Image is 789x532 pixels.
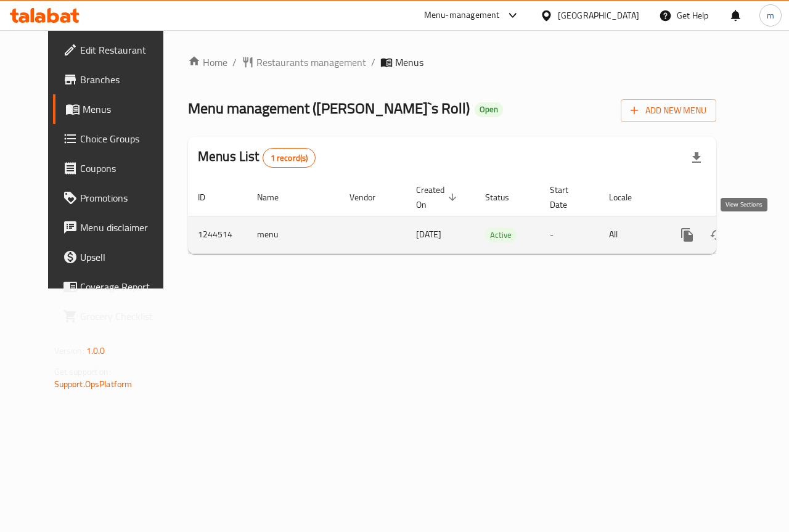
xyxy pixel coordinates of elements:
[80,131,170,146] span: Choice Groups
[54,343,84,359] span: Version:
[80,190,170,205] span: Promotions
[416,182,460,212] span: Created On
[53,35,180,65] a: Edit Restaurant
[53,301,180,331] a: Grocery Checklist
[188,55,716,70] nav: breadcrumb
[475,104,503,115] span: Open
[558,9,639,22] div: [GEOGRAPHIC_DATA]
[54,364,111,380] span: Get support on:
[198,147,316,168] h2: Menus List
[682,143,711,173] div: Export file
[83,102,170,117] span: Menus
[53,94,180,124] a: Menus
[767,9,774,22] span: m
[256,55,366,70] span: Restaurants management
[53,65,180,94] a: Branches
[621,99,716,122] button: Add New Menu
[80,72,170,87] span: Branches
[485,227,517,242] div: Active
[80,250,170,264] span: Upsell
[609,190,648,205] span: Locale
[54,376,133,392] a: Support.OpsPlatform
[263,148,316,168] div: Total records count
[631,103,706,118] span: Add New Menu
[188,216,247,253] td: 1244514
[672,220,702,250] button: more
[485,190,525,205] span: Status
[257,190,295,205] span: Name
[395,55,423,70] span: Menus
[80,161,170,176] span: Coupons
[232,55,237,70] li: /
[188,55,227,70] a: Home
[188,94,470,122] span: Menu management ( [PERSON_NAME]`s Roll )
[53,272,180,301] a: Coverage Report
[80,279,170,294] span: Coverage Report
[53,153,180,183] a: Coupons
[198,190,221,205] span: ID
[247,216,340,253] td: menu
[53,213,180,242] a: Menu disclaimer
[80,220,170,235] span: Menu disclaimer
[53,242,180,272] a: Upsell
[80,43,170,57] span: Edit Restaurant
[263,152,316,164] span: 1 record(s)
[86,343,105,359] span: 1.0.0
[371,55,375,70] li: /
[485,228,517,242] span: Active
[242,55,366,70] a: Restaurants management
[416,226,441,242] span: [DATE]
[550,182,584,212] span: Start Date
[475,102,503,117] div: Open
[53,124,180,153] a: Choice Groups
[599,216,663,253] td: All
[540,216,599,253] td: -
[53,183,180,213] a: Promotions
[424,8,500,23] div: Menu-management
[80,309,170,324] span: Grocery Checklist
[350,190,391,205] span: Vendor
